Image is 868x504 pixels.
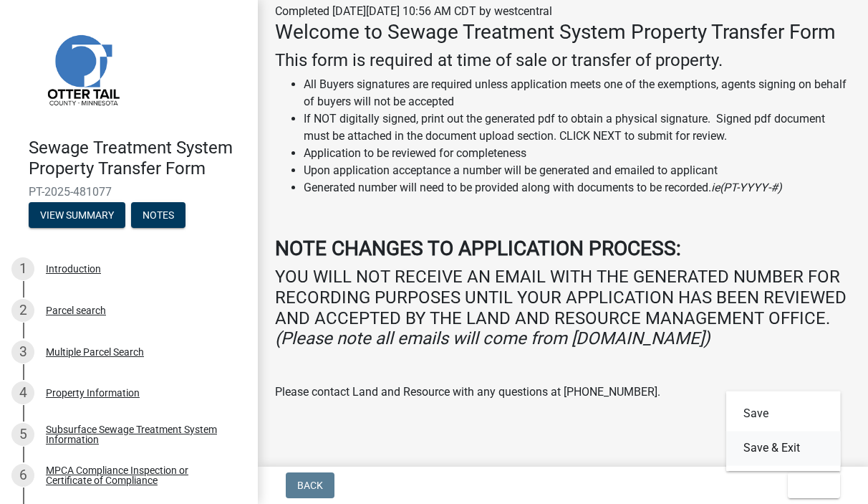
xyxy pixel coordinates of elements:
p: Please contact Land and Resource with any questions at [PHONE_NUMBER]. [275,384,851,401]
div: Introduction [46,264,101,274]
strong: NOTE CHANGES TO APPLICATION PROCESS: [275,237,681,260]
h3: Welcome to Sewage Treatment System Property Transfer Form [275,20,851,44]
div: 6 [11,464,34,487]
span: PT-2025-481077 [29,185,229,199]
div: Parcel search [46,305,106,315]
button: Notes [131,202,185,228]
li: Generated number will need to be provided along with documents to be recorded. [304,179,851,196]
div: 5 [11,423,34,446]
button: Save [726,396,841,431]
img: Otter Tail County, Minnesota [29,15,136,123]
div: Multiple Parcel Search [46,347,144,357]
li: All Buyers signatures are required unless application meets one of the exemptions, agents signing... [304,76,851,110]
div: 2 [11,299,34,322]
wm-modal-confirm: Notes [131,210,185,222]
div: 4 [11,381,34,404]
button: View Summary [29,202,125,228]
div: 3 [11,341,34,363]
li: Upon application acceptance a number will be generated and emailed to applicant [304,162,851,179]
button: Exit [788,472,840,498]
span: Exit [799,480,820,491]
span: Completed [DATE][DATE] 10:56 AM CDT by westcentral [275,4,552,18]
div: Subsurface Sewage Treatment System Information [46,424,235,444]
i: (Please note all emails will come from [DOMAIN_NAME]) [275,328,710,348]
wm-modal-confirm: Summary [29,210,125,222]
div: MPCA Compliance Inspection or Certificate of Compliance [46,465,235,485]
button: Back [286,472,334,498]
li: Application to be reviewed for completeness [304,145,851,162]
button: Save & Exit [726,431,841,465]
li: If NOT digitally signed, print out the generated pdf to obtain a physical signature. Signed pdf d... [304,110,851,145]
h4: Sewage Treatment System Property Transfer Form [29,138,246,179]
div: Exit [726,391,841,471]
h4: This form is required at time of sale or transfer of property. [275,50,851,71]
div: Property Information [46,388,140,398]
span: Back [297,480,323,491]
i: ie(PT-YYYY-#) [711,181,782,194]
h4: YOU WILL NOT RECEIVE AN EMAIL WITH THE GENERATED NUMBER FOR RECORDING PURPOSES UNTIL YOUR APPLICA... [275,267,851,349]
div: 1 [11,257,34,280]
